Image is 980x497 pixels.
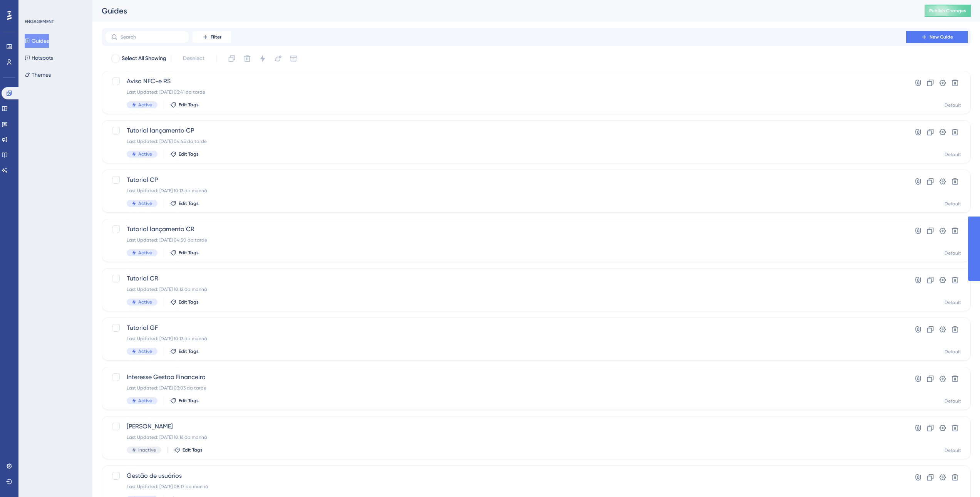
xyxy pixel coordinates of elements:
div: Default [945,398,961,404]
span: Edit Tags [179,151,199,157]
div: Last Updated: [DATE] 10:13 da manhã [127,336,884,342]
div: Last Updated: [DATE] 10:12 da manhã [127,286,884,292]
span: Aviso NFC-e RS [127,77,884,86]
div: Last Updated: [DATE] 03:41 da tarde [127,89,884,95]
span: Tutorial CP [127,175,884,185]
button: Edit Tags [170,348,199,354]
span: Edit Tags [179,250,199,256]
span: Edit Tags [179,299,199,305]
span: Inactive [138,447,156,453]
iframe: UserGuiding AI Assistant Launcher [948,467,971,490]
button: Edit Tags [170,200,199,207]
span: Select All Showing [122,54,166,63]
span: Edit Tags [179,200,199,207]
span: Publish Changes [929,8,966,14]
div: Default [945,151,961,158]
span: New Guide [930,34,953,40]
button: Edit Tags [170,299,199,305]
div: Last Updated: [DATE] 04:45 da tarde [127,138,884,144]
div: Guides [102,5,905,16]
div: Default [945,447,961,453]
button: New Guide [906,31,968,43]
div: Last Updated: [DATE] 04:50 da tarde [127,237,884,243]
div: Default [945,349,961,355]
span: Active [138,398,152,404]
span: Edit Tags [183,447,203,453]
span: Active [138,250,152,256]
span: Deselect [183,54,204,63]
div: Last Updated: [DATE] 08:17 da manhã [127,484,884,490]
div: Last Updated: [DATE] 03:03 da tarde [127,385,884,391]
span: Filter [211,34,221,40]
button: Deselect [176,52,211,65]
span: Tutorial lançamento CR [127,225,884,234]
span: Tutorial GF [127,323,884,332]
div: Default [945,102,961,108]
span: Edit Tags [179,102,199,108]
span: Interesse Gestao Financeira [127,373,884,382]
button: Edit Tags [174,447,203,453]
span: Active [138,299,152,305]
span: Edit Tags [179,398,199,404]
span: Active [138,151,152,157]
button: Hotspots [25,51,53,65]
div: Default [945,201,961,207]
button: Guides [25,34,49,48]
button: Filter [193,31,231,43]
span: Tutorial lançamento CP [127,126,884,135]
div: Last Updated: [DATE] 10:13 da manhã [127,188,884,194]
span: [PERSON_NAME] [127,422,884,431]
span: Edit Tags [179,348,199,354]
span: Active [138,102,152,108]
button: Themes [25,68,51,82]
span: Tutorial CR [127,274,884,283]
span: Active [138,348,152,354]
button: Edit Tags [170,102,199,108]
div: Default [945,250,961,256]
button: Edit Tags [170,398,199,404]
span: Gestão de usuários [127,471,884,480]
input: Search [121,34,183,40]
div: Default [945,299,961,306]
button: Edit Tags [170,151,199,157]
button: Publish Changes [925,5,971,17]
span: Active [138,200,152,207]
div: ENGAGEMENT [25,18,54,25]
button: Edit Tags [170,250,199,256]
div: Last Updated: [DATE] 10:16 da manhã [127,434,884,440]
